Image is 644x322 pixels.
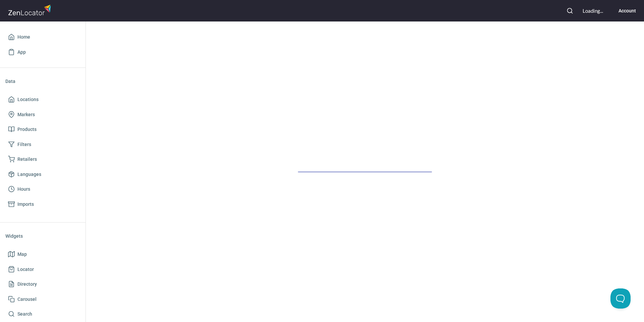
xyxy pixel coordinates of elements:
[17,110,35,119] span: Markers
[17,155,37,164] span: Retailers
[17,125,37,134] span: Products
[17,140,31,149] span: Filters
[17,33,30,41] span: Home
[17,265,34,274] span: Locator
[5,228,80,244] li: Widgets
[5,197,80,212] a: Imports
[5,73,80,89] li: Data
[5,152,80,167] a: Retailers
[5,262,80,277] a: Locator
[5,107,80,122] a: Markers
[583,7,603,14] div: Loading...
[5,45,80,60] a: App
[608,3,636,18] button: Account
[5,292,80,307] a: Carousel
[8,3,53,17] img: zenlocator
[5,247,80,262] a: Map
[562,3,577,18] button: Search
[5,122,80,137] a: Products
[17,310,32,318] span: Search
[17,48,26,56] span: App
[5,182,80,197] a: Hours
[5,167,80,182] a: Languages
[17,295,37,304] span: Carousel
[17,170,41,179] span: Languages
[17,185,30,193] span: Hours
[5,92,80,107] a: Locations
[17,95,39,104] span: Locations
[17,250,27,259] span: Map
[5,277,80,292] a: Directory
[619,7,636,14] h6: Account
[17,280,37,288] span: Directory
[17,200,34,209] span: Imports
[5,307,80,322] a: Search
[5,30,80,45] a: Home
[5,137,80,152] a: Filters
[610,288,631,309] iframe: Toggle Customer Support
